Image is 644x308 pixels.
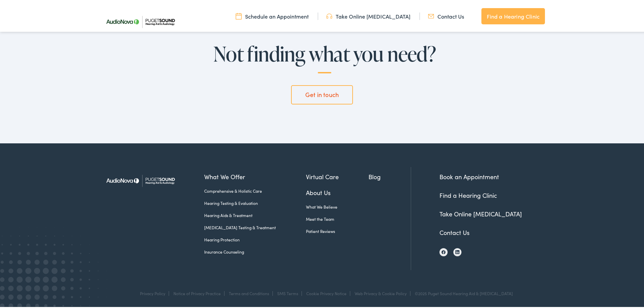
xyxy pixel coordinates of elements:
a: [MEDICAL_DATA] Testing & Treatment [204,223,306,229]
a: SMS Terms [277,289,298,295]
a: What We Believe [306,203,369,209]
img: utility icon [326,11,332,19]
a: What We Offer [204,171,306,180]
a: Hearing Aids & Treatment [204,211,306,217]
a: Contact Us [439,227,470,235]
a: About Us [306,187,369,196]
a: Web Privacy & Cookie Policy [355,289,407,295]
a: Virtual Care [306,171,369,180]
a: Take Online [MEDICAL_DATA] [439,208,522,217]
h2: Not finding what you need? [203,41,446,72]
a: Hearing Protection [204,235,306,241]
a: Contact Us [428,11,464,19]
a: Get in touch [291,84,353,103]
img: LinkedIn [455,248,459,253]
a: Blog [368,171,411,180]
a: Privacy Policy [140,289,165,295]
a: Terms and Conditions [229,289,269,295]
a: Book an Appointment [439,171,499,180]
a: Meet the Team [306,215,369,221]
a: Find a Hearing Clinic [481,7,545,23]
img: Facebook icon, indicating the presence of the site or brand on the social media platform. [442,249,446,253]
a: Cookie Privacy Notice [306,289,347,295]
a: Hearing Testing & Evaluation [204,199,306,205]
img: utility icon [236,11,242,19]
img: Puget Sound Hearing Aid & Audiology [101,166,179,193]
a: Schedule an Appointment [236,11,309,19]
a: Notice of Privacy Practice [173,289,221,295]
img: utility icon [428,11,434,19]
a: Find a Hearing Clinic [439,190,497,198]
a: Patient Reviews [306,227,369,233]
a: Insurance Counseling [204,247,306,254]
a: Comprehensive & Holistic Care [204,187,306,193]
div: ©2025 Puget Sound Hearing Aid & [MEDICAL_DATA] [411,290,513,294]
a: Take Online [MEDICAL_DATA] [326,11,410,19]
